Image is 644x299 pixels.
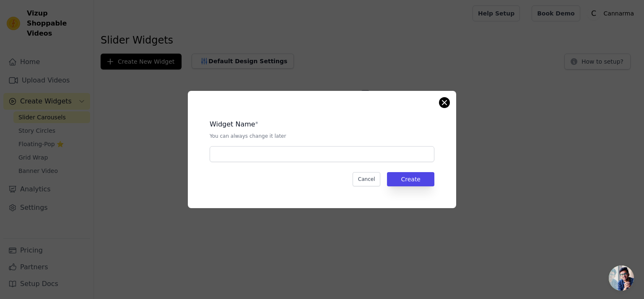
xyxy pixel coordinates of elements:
button: Close modal [439,98,449,108]
a: Open chat [609,265,634,291]
p: You can always change it later [210,133,434,139]
legend: Widget Name [210,119,255,129]
button: Create [387,172,434,186]
button: Cancel [353,172,381,186]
